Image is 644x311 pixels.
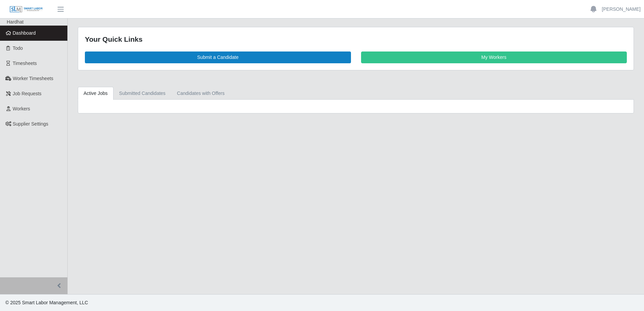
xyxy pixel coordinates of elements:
span: Dashboard [13,30,36,36]
span: Worker Timesheets [13,76,53,81]
a: Active Jobs [78,87,114,100]
a: [PERSON_NAME] [602,6,641,13]
span: Todo [13,45,23,51]
div: Your Quick Links [85,34,627,45]
a: Submitted Candidates [114,87,171,100]
a: My Workers [361,51,627,63]
a: Candidates with Offers [171,87,230,100]
img: SLM Logo [9,6,43,13]
a: Submit a Candidate [85,51,351,63]
span: Hardhat [7,19,24,25]
span: Job Requests [13,91,42,96]
span: Workers [13,106,30,111]
span: Supplier Settings [13,121,49,127]
span: © 2025 Smart Labor Management, LLC [5,300,88,305]
span: Timesheets [13,61,37,66]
